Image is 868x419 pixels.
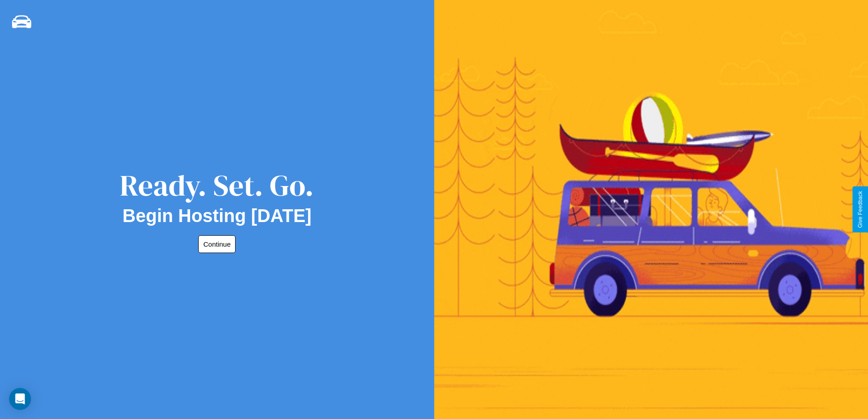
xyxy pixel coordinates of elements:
h2: Begin Hosting [DATE] [123,206,312,226]
button: Continue [198,235,236,253]
div: Give Feedback [857,191,863,228]
div: Open Intercom Messenger [9,388,31,410]
div: Ready. Set. Go. [120,165,314,206]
